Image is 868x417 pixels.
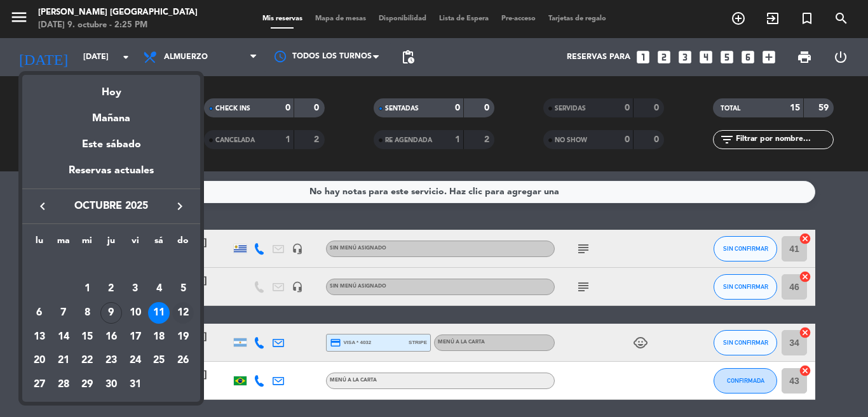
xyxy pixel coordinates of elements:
th: domingo [171,234,195,253]
div: Mañana [22,101,200,127]
th: jueves [99,234,123,253]
td: 23 de octubre de 2025 [99,349,123,373]
td: 10 de octubre de 2025 [123,301,147,325]
div: 26 [172,350,194,372]
td: 29 de octubre de 2025 [75,373,99,397]
td: 11 de octubre de 2025 [147,301,172,325]
td: 2 de octubre de 2025 [99,277,123,301]
div: 23 [100,350,122,372]
div: Reservas actuales [22,162,200,189]
td: 3 de octubre de 2025 [123,277,147,301]
td: 16 de octubre de 2025 [99,325,123,349]
div: 19 [172,326,194,348]
td: 6 de octubre de 2025 [27,301,51,325]
span: octubre 2025 [54,198,168,215]
div: 16 [100,326,122,348]
div: 10 [125,302,146,324]
i: keyboard_arrow_right [172,199,187,214]
div: 30 [100,374,122,395]
td: 5 de octubre de 2025 [171,277,195,301]
td: 30 de octubre de 2025 [99,373,123,397]
td: 25 de octubre de 2025 [147,349,172,373]
th: miércoles [75,234,99,253]
div: 1 [76,278,98,300]
td: 18 de octubre de 2025 [147,325,172,349]
td: 20 de octubre de 2025 [27,349,51,373]
td: 8 de octubre de 2025 [75,301,99,325]
td: 24 de octubre de 2025 [123,349,147,373]
td: 19 de octubre de 2025 [171,325,195,349]
td: 7 de octubre de 2025 [51,301,76,325]
div: 4 [148,278,170,300]
div: 31 [125,374,146,395]
div: 5 [172,278,194,300]
div: 24 [125,350,146,372]
td: 1 de octubre de 2025 [75,277,99,301]
div: 6 [29,302,50,324]
div: 22 [76,350,98,372]
td: 9 de octubre de 2025 [99,301,123,325]
div: 3 [125,278,146,300]
div: 28 [53,374,74,395]
button: keyboard_arrow_left [31,198,54,215]
div: 13 [29,326,50,348]
div: 7 [53,302,74,324]
th: lunes [27,234,51,253]
th: martes [51,234,76,253]
div: 25 [148,350,170,372]
div: 11 [148,302,170,324]
i: keyboard_arrow_left [35,199,50,214]
td: 26 de octubre de 2025 [171,349,195,373]
td: 31 de octubre de 2025 [123,373,147,397]
td: 12 de octubre de 2025 [171,301,195,325]
div: Hoy [22,75,200,101]
div: 27 [29,374,50,395]
td: 28 de octubre de 2025 [51,373,76,397]
div: 21 [53,350,74,372]
div: 29 [76,374,98,395]
td: 17 de octubre de 2025 [123,325,147,349]
div: Este sábado [22,127,200,162]
div: 8 [76,302,98,324]
div: 20 [29,350,50,372]
td: 21 de octubre de 2025 [51,349,76,373]
td: 4 de octubre de 2025 [147,277,172,301]
th: viernes [123,234,147,253]
button: keyboard_arrow_right [168,198,191,215]
div: 2 [100,278,122,300]
div: 14 [53,326,74,348]
div: 15 [76,326,98,348]
div: 9 [100,302,122,324]
td: 14 de octubre de 2025 [51,325,76,349]
th: sábado [147,234,172,253]
div: 12 [172,302,194,324]
td: 13 de octubre de 2025 [27,325,51,349]
div: 18 [148,326,170,348]
td: 15 de octubre de 2025 [75,325,99,349]
div: 17 [125,326,146,348]
td: 22 de octubre de 2025 [75,349,99,373]
td: 27 de octubre de 2025 [27,373,51,397]
td: OCT. [27,253,195,277]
